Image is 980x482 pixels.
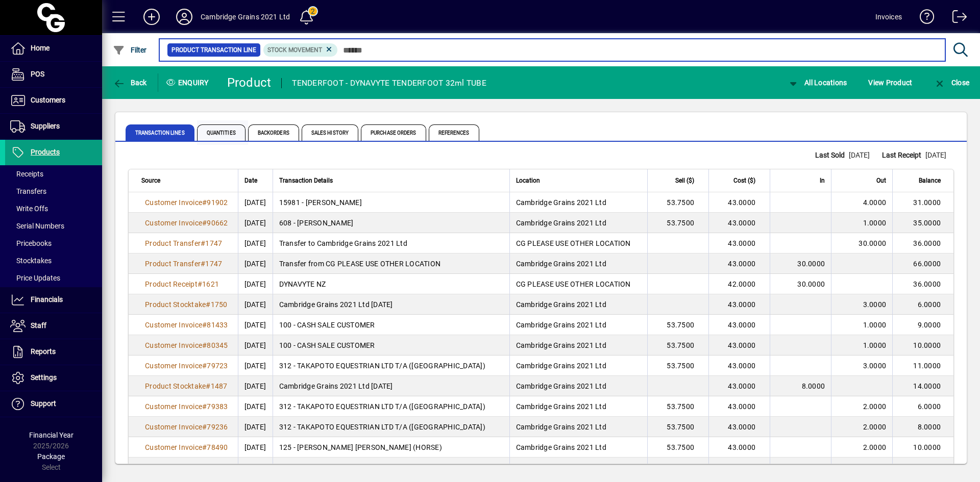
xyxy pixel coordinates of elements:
[168,8,201,26] button: Profile
[875,9,902,25] div: Invoices
[5,88,102,113] a: Customers
[238,458,273,478] td: [DATE]
[868,74,912,91] span: View Product
[919,175,941,186] span: Balance
[516,239,631,247] span: CG PLEASE USE OTHER LOCATION
[10,187,46,195] span: Transfers
[31,122,60,130] span: Suppliers
[141,360,232,371] a: Customer Invoice#79723
[31,96,65,104] span: Customers
[708,294,770,315] td: 43.0000
[238,315,273,335] td: [DATE]
[797,260,825,268] span: 30.0000
[733,175,755,186] span: Cost ($)
[263,43,338,57] mat-chip: Product Transaction Type: Stock movement
[5,313,102,339] a: Staff
[863,341,887,349] span: 1.0000
[141,238,226,249] a: Product Transfer#1747
[145,280,198,288] span: Product Receipt
[207,321,228,329] span: 81433
[516,198,606,207] span: Cambridge Grains 2021 Ltd
[815,150,849,161] span: Last Sold
[141,175,232,186] div: Source
[5,365,102,391] a: Settings
[273,253,509,274] td: Transfer from CG PLEASE USE OTHER LOCATION
[206,382,210,390] span: #
[945,2,967,35] a: Logout
[647,417,708,437] td: 53.7500
[238,213,273,233] td: [DATE]
[102,73,158,92] app-page-header-button: Back
[273,335,509,356] td: 100 - CASH SALE CUSTOMER
[145,382,206,390] span: Product Stocktake
[708,274,770,294] td: 42.0000
[279,175,333,186] span: Transaction Details
[934,79,969,87] span: Close
[292,75,486,91] div: TENDERFOOT - DYNAVYTE TENDERFOOT 32ml TUBE
[925,151,946,159] span: [DATE]
[5,165,102,183] a: Receipts
[892,417,953,437] td: 8.0000
[207,402,228,411] span: 79383
[197,124,246,141] span: Quantities
[267,46,322,54] span: Stock movement
[273,417,509,437] td: 312 - TAKAPOTO EQUESTRIAN LTD T/A ([GEOGRAPHIC_DATA])
[273,192,509,213] td: 15981 - [PERSON_NAME]
[10,239,52,247] span: Pricebooks
[5,269,102,287] a: Price Updates
[708,315,770,335] td: 43.0000
[158,74,219,91] div: Enquiry
[912,2,935,35] a: Knowledge Base
[37,452,65,461] span: Package
[238,253,273,274] td: [DATE]
[516,341,606,349] span: Cambridge Grains 2021 Ltd
[10,170,43,178] span: Receipts
[145,443,202,451] span: Customer Invoice
[141,175,160,186] span: Source
[29,431,73,439] span: Financial Year
[866,73,915,92] button: View Product
[141,401,232,412] a: Customer Invoice#79383
[113,79,147,87] span: Back
[516,423,606,431] span: Cambridge Grains 2021 Ltd
[516,362,606,370] span: Cambridge Grains 2021 Ltd
[302,124,358,141] span: Sales History
[207,198,228,207] span: 91902
[516,175,641,186] div: Location
[211,382,228,390] span: 1487
[429,124,479,141] span: References
[202,280,219,288] span: 1621
[141,197,232,208] a: Customer Invoice#91902
[202,219,207,227] span: #
[361,124,426,141] span: Purchase Orders
[238,192,273,213] td: [DATE]
[5,235,102,252] a: Pricebooks
[205,239,222,247] span: 1747
[892,335,953,356] td: 10.0000
[516,382,606,390] span: Cambridge Grains 2021 Ltd
[145,260,201,268] span: Product Transfer
[201,239,205,247] span: #
[227,74,272,91] div: Product
[647,192,708,213] td: 53.7500
[892,294,953,315] td: 6.0000
[238,335,273,356] td: [DATE]
[5,217,102,235] a: Serial Numbers
[776,73,858,92] app-page-header-button: Change Location
[863,198,887,207] span: 4.0000
[849,151,870,159] span: [DATE]
[244,175,257,186] span: Date
[892,253,953,274] td: 66.0000
[126,124,194,141] span: Transaction Lines
[892,315,953,335] td: 9.0000
[273,356,509,376] td: 312 - TAKAPOTO EQUESTRIAN LTD T/A ([GEOGRAPHIC_DATA])
[110,41,150,59] button: Filter
[273,437,509,458] td: 125 - [PERSON_NAME] [PERSON_NAME] (HORSE)
[141,278,223,290] a: Product Receipt#1621
[238,417,273,437] td: [DATE]
[141,299,231,310] a: Product Stocktake#1750
[135,8,168,26] button: Add
[675,175,694,186] span: Sell ($)
[141,340,232,351] a: Customer Invoice#80345
[797,280,825,288] span: 30.0000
